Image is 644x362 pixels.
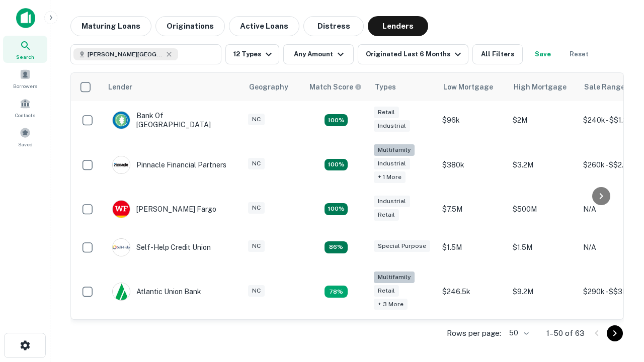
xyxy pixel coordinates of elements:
[447,327,501,339] p: Rows per page:
[563,44,595,64] button: Reset
[374,158,410,169] div: Industrial
[248,114,265,125] div: NC
[368,16,428,36] button: Lenders
[325,286,348,298] div: Matching Properties: 10, hasApolloMatch: undefined
[13,82,37,90] span: Borrowers
[303,73,369,101] th: Capitalize uses an advanced AI algorithm to match your search with the best lender. The match sco...
[584,81,625,93] div: Sale Range
[303,16,364,36] button: Distress
[374,299,408,310] div: + 3 more
[508,73,578,101] th: High Mortgage
[508,190,578,228] td: $500M
[374,285,399,297] div: Retail
[546,327,585,339] p: 1–50 of 63
[16,53,34,61] span: Search
[514,81,567,93] div: High Mortgage
[374,271,415,283] div: Multifamily
[369,73,437,101] th: Types
[113,156,130,173] img: picture
[443,81,493,93] div: Low Mortgage
[113,239,130,256] img: picture
[375,81,396,93] div: Types
[437,101,508,139] td: $96k
[113,201,130,218] img: picture
[88,50,163,59] span: [PERSON_NAME][GEOGRAPHIC_DATA], [GEOGRAPHIC_DATA]
[505,326,530,340] div: 50
[366,48,464,60] div: Originated Last 6 Months
[325,114,348,126] div: Matching Properties: 15, hasApolloMatch: undefined
[3,65,47,92] a: Borrowers
[374,171,406,183] div: + 1 more
[437,266,508,317] td: $246.5k
[283,44,354,64] button: Any Amount
[102,73,243,101] th: Lender
[374,209,399,221] div: Retail
[437,73,508,101] th: Low Mortgage
[249,81,288,93] div: Geography
[112,238,211,256] div: Self-help Credit Union
[112,200,216,218] div: [PERSON_NAME] Fargo
[508,228,578,266] td: $1.5M
[437,190,508,228] td: $7.5M
[3,123,47,150] a: Saved
[594,249,644,298] iframe: Chat Widget
[113,283,130,300] img: picture
[15,111,35,119] span: Contacts
[508,101,578,139] td: $2M
[243,73,303,101] th: Geography
[358,44,468,64] button: Originated Last 6 Months
[3,36,47,63] a: Search
[248,202,265,214] div: NC
[70,16,151,36] button: Maturing Loans
[437,139,508,190] td: $380k
[374,240,430,252] div: Special Purpose
[3,94,47,121] a: Contacts
[112,111,233,129] div: Bank Of [GEOGRAPHIC_DATA]
[607,325,623,341] button: Go to next page
[437,228,508,266] td: $1.5M
[155,16,225,36] button: Originations
[309,81,362,93] div: Capitalize uses an advanced AI algorithm to match your search with the best lender. The match sco...
[229,16,299,36] button: Active Loans
[325,241,348,253] div: Matching Properties: 11, hasApolloMatch: undefined
[225,44,279,64] button: 12 Types
[18,140,33,148] span: Saved
[472,44,523,64] button: All Filters
[374,144,415,156] div: Multifamily
[309,81,360,93] h6: Match Score
[374,196,410,207] div: Industrial
[325,203,348,215] div: Matching Properties: 14, hasApolloMatch: undefined
[248,240,265,252] div: NC
[248,158,265,169] div: NC
[248,285,265,297] div: NC
[508,139,578,190] td: $3.2M
[16,8,35,28] img: capitalize-icon.png
[527,44,559,64] button: Save your search to get updates of matches that match your search criteria.
[113,112,130,129] img: picture
[325,159,348,171] div: Matching Properties: 23, hasApolloMatch: undefined
[108,81,132,93] div: Lender
[374,107,399,118] div: Retail
[112,156,226,174] div: Pinnacle Financial Partners
[508,266,578,317] td: $9.2M
[374,120,410,132] div: Industrial
[112,283,201,301] div: Atlantic Union Bank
